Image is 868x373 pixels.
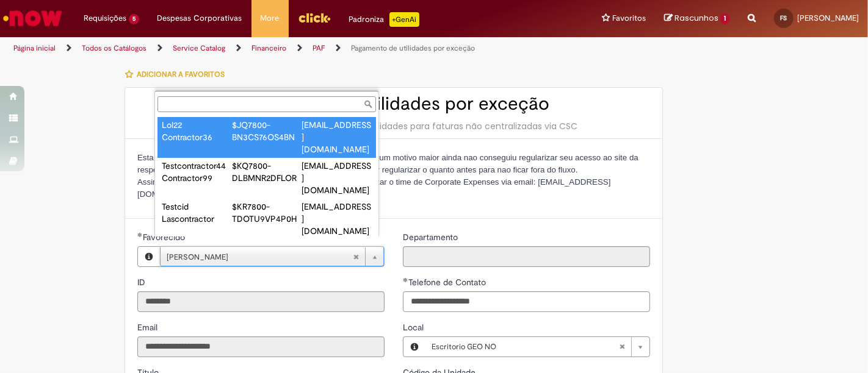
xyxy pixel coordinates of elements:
[232,201,302,225] div: $KR7800-TDOTU9VP4P0H
[162,201,232,225] div: Testcid Lascontractor
[302,160,372,196] div: [EMAIL_ADDRESS][DOMAIN_NAME]
[302,119,372,155] div: [EMAIL_ADDRESS][DOMAIN_NAME]
[155,115,378,236] ul: Favorecido
[162,119,232,143] div: Lol22 Contractor36
[232,119,302,143] div: $JQ7800-BN3CS76OS4BN
[232,160,302,184] div: $KQ7800-DLBMNR2DFLOR
[162,160,232,184] div: Testcontractor44 Contractor99
[302,201,372,237] div: [EMAIL_ADDRESS][DOMAIN_NAME]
